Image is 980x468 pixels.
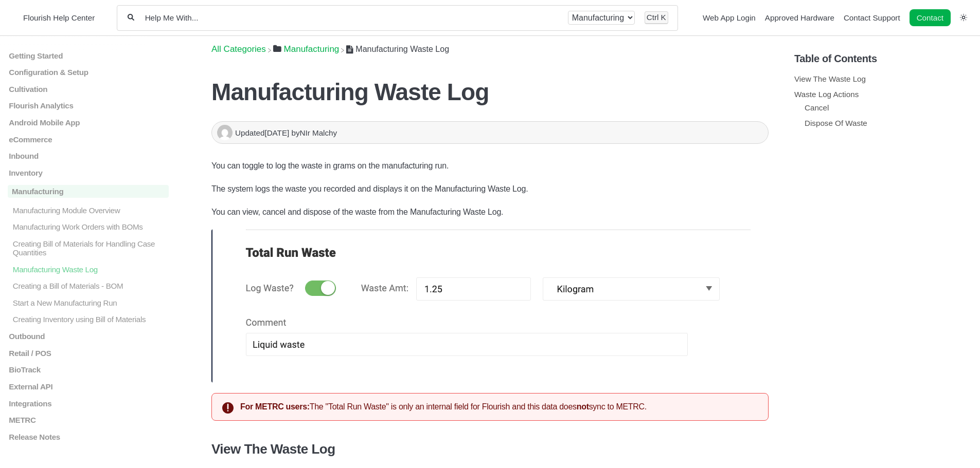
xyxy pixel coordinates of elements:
strong: For METRC users: [240,402,310,411]
h1: Manufacturing Waste Log [211,78,769,106]
kbd: Ctrl [647,13,659,22]
p: Manufacturing Module Overview [12,205,169,214]
a: Integrations [8,399,169,407]
span: Flourish Help Center [23,13,95,22]
a: Inventory [8,169,169,177]
a: Start a New Manufacturing Run [8,298,169,307]
span: Manufacturing Waste Log [355,45,449,53]
a: Waste Log Actions [794,90,859,99]
a: Release Notes [8,433,169,441]
input: Help Me With... [144,13,558,23]
li: Contact desktop [907,11,953,25]
p: You can view, cancel and dispose of the waste from the Manufacturing Waste Log. [211,205,769,219]
a: METRC [8,416,169,424]
a: Contact Support navigation item [844,13,900,22]
a: Flourish Analytics [8,101,169,110]
a: Outbound [8,332,169,341]
span: ​Manufacturing [284,44,340,54]
a: Creating Bill of Materials for Handling Case Quantities [8,239,169,257]
a: View The Waste Log [794,74,866,83]
p: Manufacturing Waste Log [12,265,169,273]
a: Cancel [805,103,829,112]
a: Approved Hardware navigation item [765,13,834,22]
h5: Table of Contents [794,53,972,65]
a: Flourish Help Center [13,11,95,25]
a: Configuration & Setup [8,68,169,77]
kbd: K [661,13,666,22]
h3: View The Waste Log [211,441,769,457]
a: Contact [910,9,951,26]
a: Switch dark mode setting [960,13,967,22]
p: The system logs the waste you recorded and displays it on the Manufacturing Waste Log. [211,182,769,196]
span: by [291,128,337,137]
a: Retail / POS [8,348,169,357]
a: Web App Login navigation item [703,13,756,22]
a: Manufacturing Work Orders with BOMs [8,222,169,231]
strong: not [577,402,589,411]
p: Start a New Manufacturing Run [12,298,169,307]
p: Creating a Bill of Materials - BOM [12,282,169,290]
time: [DATE] [264,128,289,137]
div: The "Total Run Waste" is only an internal field for Flourish and this data does sync to METRC. [211,393,769,421]
img: Flourish Help Center Logo [13,11,18,25]
a: Inbound [8,152,169,160]
p: You can toggle to log the waste in grams on the manufacturing run. [211,159,769,173]
a: Manufacturing [273,44,339,54]
a: Getting Started [8,51,169,60]
a: eCommerce [8,135,169,143]
a: Dispose Of Waste [805,119,867,127]
a: Breadcrumb link to All Categories [211,44,266,54]
a: Creating Inventory using Bill of Materials [8,315,169,324]
a: Android Mobile App [8,118,169,127]
a: Manufacturing [8,185,169,198]
p: Creating Inventory using Bill of Materials [12,315,169,324]
a: Manufacturing Module Overview [8,205,169,214]
a: Creating a Bill of Materials - BOM [8,282,169,290]
a: Cultivation [8,85,169,93]
a: BioTrack [8,365,169,374]
span: Updated [235,128,291,137]
span: NIr Malchy [300,128,337,137]
img: NIr Malchy [217,125,233,140]
p: Manufacturing Work Orders with BOMs [12,222,169,231]
img: image.png [211,229,751,383]
p: Creating Bill of Materials for Handling Case Quantities [12,239,169,257]
a: Manufacturing Waste Log [8,265,169,273]
span: All Categories [211,44,266,54]
a: External API [8,382,169,391]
